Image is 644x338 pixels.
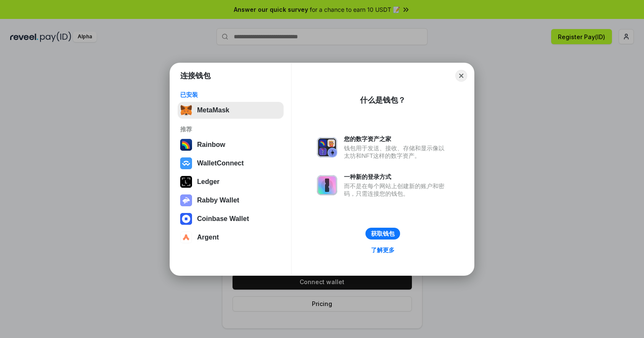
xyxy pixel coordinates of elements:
button: Argent [178,229,284,246]
div: 获取钱包 [371,230,395,237]
div: 什么是钱包？ [360,95,406,105]
button: WalletConnect [178,155,284,172]
img: svg+xml,%3Csvg%20fill%3D%22none%22%20height%3D%2233%22%20viewBox%3D%220%200%2035%2033%22%20width%... [180,104,192,116]
div: Ledger [197,178,219,186]
div: Argent [197,234,219,241]
button: Coinbase Wallet [178,210,284,227]
img: svg+xml,%3Csvg%20xmlns%3D%22http%3A%2F%2Fwww.w3.org%2F2000%2Fsvg%22%20width%3D%2228%22%20height%3... [180,176,192,188]
div: 您的数字资产之家 [344,135,449,143]
img: svg+xml,%3Csvg%20width%3D%2228%22%20height%3D%2228%22%20viewBox%3D%220%200%2028%2028%22%20fill%3D... [180,157,192,169]
div: Rainbow [197,141,225,149]
button: Rainbow [178,136,284,153]
button: Rabby Wallet [178,192,284,209]
div: 推荐 [180,125,281,133]
button: Ledger [178,173,284,190]
div: MetaMask [197,106,229,114]
img: svg+xml,%3Csvg%20width%3D%2228%22%20height%3D%2228%22%20viewBox%3D%220%200%2028%2028%22%20fill%3D... [180,213,192,225]
img: svg+xml,%3Csvg%20xmlns%3D%22http%3A%2F%2Fwww.w3.org%2F2000%2Fsvg%22%20fill%3D%22none%22%20viewBox... [317,175,337,195]
div: Rabby Wallet [197,197,239,204]
div: 了解更多 [371,246,395,254]
h1: 连接钱包 [180,71,211,81]
div: 钱包用于发送、接收、存储和显示像以太坊和NFT这样的数字资产。 [344,144,449,160]
div: 一种新的登录方式 [344,173,449,181]
button: 获取钱包 [365,228,400,240]
img: svg+xml,%3Csvg%20xmlns%3D%22http%3A%2F%2Fwww.w3.org%2F2000%2Fsvg%22%20fill%3D%22none%22%20viewBox... [180,194,192,206]
img: svg+xml,%3Csvg%20width%3D%22120%22%20height%3D%22120%22%20viewBox%3D%220%200%20120%20120%22%20fil... [180,139,192,151]
div: WalletConnect [197,160,244,167]
button: Close [455,70,467,82]
img: svg+xml,%3Csvg%20xmlns%3D%22http%3A%2F%2Fwww.w3.org%2F2000%2Fsvg%22%20fill%3D%22none%22%20viewBox... [317,137,337,157]
button: MetaMask [178,102,284,119]
a: 了解更多 [366,245,400,255]
div: 而不是在每个网站上创建新的账户和密码，只需连接您的钱包。 [344,182,449,197]
div: Coinbase Wallet [197,215,249,223]
img: svg+xml,%3Csvg%20width%3D%2228%22%20height%3D%2228%22%20viewBox%3D%220%200%2028%2028%22%20fill%3D... [180,232,192,243]
div: 已安装 [180,91,281,98]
